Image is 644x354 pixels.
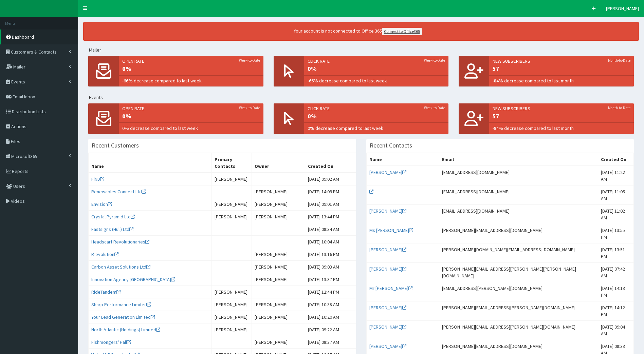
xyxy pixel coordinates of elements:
[439,263,598,282] td: [PERSON_NAME][EMAIL_ADDRESS][PERSON_NAME][PERSON_NAME][DOMAIN_NAME]
[305,198,356,211] td: [DATE] 09:01 AM
[493,125,630,132] span: -84% decrease compared to last month
[424,58,445,63] small: Week-to-Date
[370,142,412,149] h3: Recent Contacts
[212,173,252,185] td: [PERSON_NAME]
[305,261,356,273] td: [DATE] 09:03 AM
[493,64,630,73] span: 57
[89,95,639,100] h5: Events
[91,176,104,182] a: FiND
[598,263,633,282] td: [DATE] 07:42 AM
[13,183,25,189] span: Users
[305,323,356,336] td: [DATE] 09:22 AM
[608,105,630,111] small: Month-to-Date
[252,298,305,311] td: [PERSON_NAME]
[91,214,135,220] a: Crystal Pyramid Ltd
[305,223,356,236] td: [DATE] 08:34 AM
[91,289,121,295] a: RideTandem
[439,166,598,185] td: [EMAIL_ADDRESS][DOMAIN_NAME]
[439,301,598,321] td: [PERSON_NAME][EMAIL_ADDRESS][PERSON_NAME][DOMAIN_NAME]
[11,198,25,204] span: Videos
[305,185,356,198] td: [DATE] 14:09 PM
[369,208,406,214] a: [PERSON_NAME]
[369,285,412,291] a: Mr [PERSON_NAME]
[11,138,20,144] span: Files
[382,28,422,35] a: Connect to Office365
[305,336,356,349] td: [DATE] 08:37 AM
[12,168,29,174] span: Reports
[252,211,305,223] td: [PERSON_NAME]
[439,224,598,243] td: [PERSON_NAME][EMAIL_ADDRESS][DOMAIN_NAME]
[308,64,445,73] span: 0%
[493,105,630,112] span: New Subscribers
[606,5,639,12] span: [PERSON_NAME]
[369,169,406,175] a: [PERSON_NAME]
[369,343,406,349] a: [PERSON_NAME]
[212,311,252,323] td: [PERSON_NAME]
[308,105,445,112] span: Click rate
[13,94,35,100] span: Email Inbox
[89,153,212,173] th: Name
[369,324,406,330] a: [PERSON_NAME]
[12,109,46,115] span: Distribution Lists
[91,226,133,232] a: Fastsigns (Hull) Ltd
[493,58,630,64] span: New Subscribers
[598,166,633,185] td: [DATE] 11:22 AM
[212,323,252,336] td: [PERSON_NAME]
[305,311,356,323] td: [DATE] 10:20 AM
[11,153,37,159] span: Microsoft365
[598,301,633,321] td: [DATE] 14:12 PM
[91,251,118,257] a: R-evolution
[305,273,356,286] td: [DATE] 13:37 PM
[252,198,305,211] td: [PERSON_NAME]
[92,142,139,149] h3: Recent Customers
[439,321,598,340] td: [PERSON_NAME][EMAIL_ADDRESS][PERSON_NAME][DOMAIN_NAME]
[305,173,356,185] td: [DATE] 09:02 AM
[252,153,305,173] th: Owner
[91,264,150,270] a: Carbon Asset Solutions Ltd
[122,64,260,73] span: 0%
[598,205,633,224] td: [DATE] 11:02 AM
[89,47,639,53] h5: Mailer
[122,125,260,132] span: 0% decrease compared to last week
[11,79,25,85] span: Events
[308,58,445,64] span: Click rate
[305,211,356,223] td: [DATE] 13:44 PM
[369,304,406,311] a: [PERSON_NAME]
[12,34,34,40] span: Dashboard
[598,224,633,243] td: [DATE] 13:55 PM
[91,189,146,195] a: Renewables Connect Ltd
[212,198,252,211] td: [PERSON_NAME]
[11,49,57,55] span: Customers & Contacts
[439,185,598,205] td: [EMAIL_ADDRESS][DOMAIN_NAME]
[122,105,260,112] span: Open rate
[91,239,149,245] a: Headscarf Revolutionaries
[608,58,630,63] small: Month-to-Date
[369,227,413,233] a: Ms [PERSON_NAME]
[212,286,252,298] td: [PERSON_NAME]
[305,248,356,261] td: [DATE] 13:16 PM
[91,327,160,333] a: North Atlantic (Holdings) Limited
[252,311,305,323] td: [PERSON_NAME]
[439,153,598,166] th: Email
[424,105,445,111] small: Week-to-Date
[493,77,630,84] span: -84% decrease compared to last month
[13,64,25,70] span: Mailer
[493,112,630,121] span: 57
[252,185,305,198] td: [PERSON_NAME]
[239,58,260,63] small: Week-to-Date
[308,77,445,84] span: -66% decrease compared to last week
[252,261,305,273] td: [PERSON_NAME]
[91,301,151,308] a: Sharp Performance Limited
[439,205,598,224] td: [EMAIL_ADDRESS][DOMAIN_NAME]
[598,185,633,205] td: [DATE] 11:05 AM
[164,27,551,35] div: Your account is not connected to Office 365
[122,58,260,64] span: Open rate
[369,266,406,272] a: [PERSON_NAME]
[308,125,445,132] span: 0% decrease compared to last week
[252,248,305,261] td: [PERSON_NAME]
[305,298,356,311] td: [DATE] 10:38 AM
[305,236,356,248] td: [DATE] 10:04 AM
[598,282,633,301] td: [DATE] 14:13 PM
[305,286,356,298] td: [DATE] 12:44 PM
[11,123,26,130] span: Actions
